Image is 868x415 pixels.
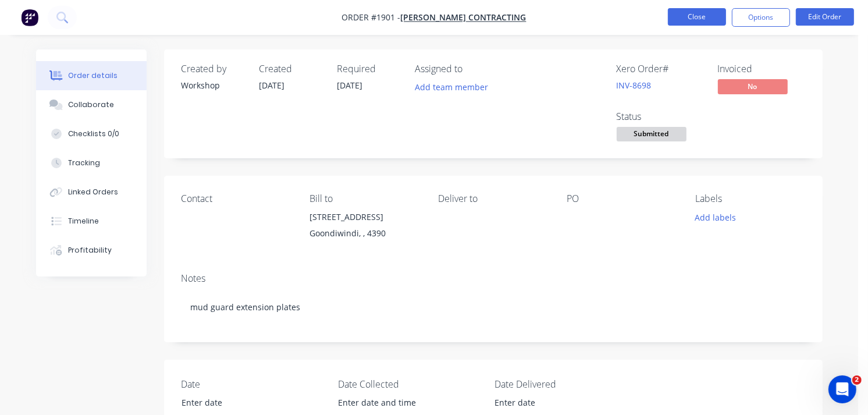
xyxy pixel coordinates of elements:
[617,127,686,144] button: Submitted
[495,377,640,391] label: Date Delivered
[617,80,652,91] a: INV-8698
[438,193,548,204] div: Deliver to
[718,63,805,75] div: Invoiced
[330,394,475,412] input: Enter date and time
[259,63,323,75] div: Created
[182,289,805,325] div: mud guard extension plates
[486,394,631,412] input: Enter date
[36,61,147,90] button: Order details
[68,70,118,81] div: Order details
[182,273,805,284] div: Notes
[852,375,862,385] span: 2
[68,245,112,256] div: Profitability
[173,394,318,412] input: Enter date
[68,216,99,226] div: Timeline
[338,377,483,391] label: Date Collected
[689,209,742,225] button: Add labels
[337,80,363,91] span: [DATE]
[337,63,401,75] div: Required
[617,63,704,75] div: Xero Order #
[415,79,495,95] button: Add team member
[617,127,686,141] span: Submitted
[310,209,419,246] div: [STREET_ADDRESS]Goondiwindi, , 4390
[36,207,147,236] button: Timeline
[36,148,147,178] button: Tracking
[182,79,246,91] div: Workshop
[36,236,147,265] button: Profitability
[668,8,726,26] button: Close
[182,63,246,75] div: Created by
[732,8,790,27] button: Options
[567,193,677,204] div: PO
[68,187,118,197] div: Linked Orders
[68,129,119,139] div: Checklists 0/0
[68,100,114,110] div: Collaborate
[310,225,419,242] div: Goondiwindi, , 4390
[408,79,494,95] button: Add team member
[36,90,147,119] button: Collaborate
[310,209,419,225] div: [STREET_ADDRESS]
[68,158,100,168] div: Tracking
[36,178,147,207] button: Linked Orders
[21,9,38,26] img: Factory
[828,375,856,403] iframe: Intercom live chat
[718,79,788,94] span: No
[182,193,291,204] div: Contact
[695,193,805,204] div: Labels
[415,63,532,75] div: Assigned to
[182,377,327,391] label: Date
[342,12,401,23] span: Order #1901 -
[796,8,854,26] button: Edit Order
[401,12,527,23] a: [PERSON_NAME] Contracting
[617,111,704,122] div: Status
[36,119,147,148] button: Checklists 0/0
[310,193,419,204] div: Bill to
[259,80,285,91] span: [DATE]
